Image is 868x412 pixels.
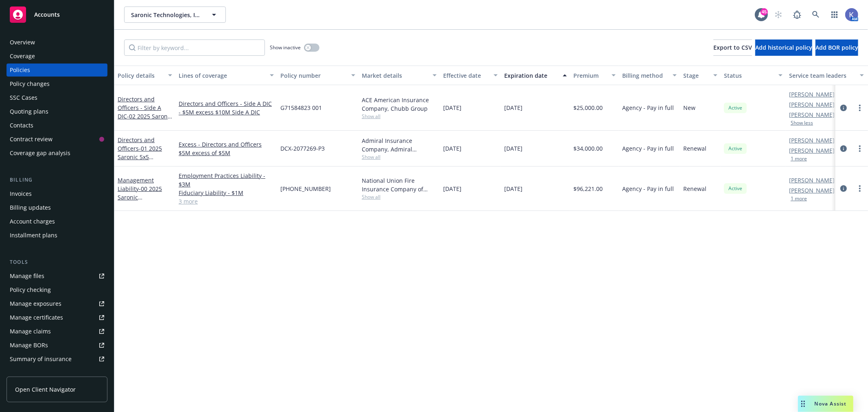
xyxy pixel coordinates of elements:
[789,136,835,145] a: [PERSON_NAME]
[786,66,867,85] button: Service team leaders
[7,147,107,160] a: Coverage gap analysis
[179,140,274,157] a: Excess - Directors and Officers $5M excess of $5M
[791,156,807,161] button: 1 more
[798,396,853,412] button: Nova Assist
[118,145,163,178] span: - 01 2025 Saronic 5x5 [PERSON_NAME] Select
[10,283,51,296] div: Policy checking
[839,144,848,153] a: circleInformation
[10,50,35,63] div: Coverage
[7,283,107,296] a: Policy checking
[789,100,835,109] a: [PERSON_NAME]
[622,103,674,112] span: Agency - Pay in full
[7,270,107,283] a: Manage files
[7,36,107,49] a: Overview
[7,64,107,77] a: Policies
[443,103,461,112] span: [DATE]
[7,187,107,200] a: Invoices
[7,258,107,266] div: Tools
[10,353,72,366] div: Summary of insurance
[15,385,76,394] span: Open Client Navigator
[622,71,668,80] div: Billing method
[362,193,437,200] span: Show all
[573,184,603,193] span: $96,221.00
[727,185,743,192] span: Active
[504,103,523,112] span: [DATE]
[179,197,274,206] a: 3 more
[10,270,44,283] div: Manage files
[7,105,107,118] a: Quoting plans
[280,71,346,80] div: Policy number
[845,8,858,21] img: photo
[683,71,708,80] div: Stage
[622,184,674,193] span: Agency - Pay in full
[280,184,331,193] span: [PHONE_NUMBER]
[504,184,523,193] span: [DATE]
[10,311,63,324] div: Manage certificates
[280,144,325,153] span: DCX-2077269-P3
[855,144,865,153] a: more
[10,91,37,104] div: SSC Cases
[789,176,835,184] a: [PERSON_NAME]
[619,66,680,85] button: Billing method
[855,184,865,193] a: more
[761,8,768,15] div: 45
[7,3,107,26] a: Accounts
[791,196,807,201] button: 1 more
[573,103,603,112] span: $25,000.00
[7,50,107,63] a: Coverage
[10,187,32,200] div: Invoices
[7,119,107,132] a: Contacts
[724,71,774,80] div: Status
[10,133,52,146] div: Contract review
[683,103,695,112] span: New
[713,39,752,56] button: Export to CSV
[755,44,812,51] span: Add historical policy
[7,339,107,352] a: Manage BORs
[839,184,848,193] a: circleInformation
[7,133,107,146] a: Contract review
[7,325,107,338] a: Manage claims
[118,71,163,80] div: Policy details
[713,44,752,51] span: Export to CSV
[573,71,607,80] div: Premium
[179,71,265,80] div: Lines of coverage
[362,113,437,120] span: Show all
[114,66,175,85] button: Policy details
[7,297,107,310] a: Manage exposures
[118,185,167,218] span: - 00 2025 Saronic [PERSON_NAME] - AIG
[808,7,824,23] a: Search
[7,215,107,228] a: Account charges
[816,39,858,56] button: Add BOR policy
[826,7,843,23] a: Switch app
[131,11,201,19] span: Saronic Technologies, Inc.
[362,71,428,80] div: Market details
[789,7,805,23] a: Report a Bug
[362,96,437,113] div: ACE American Insurance Company, Chubb Group
[7,91,107,104] a: SSC Cases
[280,103,322,112] span: G71584823 001
[504,71,558,80] div: Expiration date
[683,144,706,153] span: Renewal
[855,103,865,113] a: more
[755,39,812,56] button: Add historical policy
[7,77,107,90] a: Policy changes
[179,188,274,197] a: Fiduciary Liability - $1M
[680,66,721,85] button: Stage
[570,66,619,85] button: Premium
[721,66,786,85] button: Status
[10,229,57,242] div: Installment plans
[7,176,107,184] div: Billing
[362,153,437,160] span: Show all
[683,184,706,193] span: Renewal
[789,110,835,119] a: [PERSON_NAME]
[118,112,172,137] span: - 02 2025 Saronic 5x10 Side A [PERSON_NAME]
[179,99,274,116] a: Directors and Officers - Side A DIC - $5M excess $10M Side A DIC
[118,176,167,218] a: Management Liability
[10,64,30,77] div: Policies
[443,184,461,193] span: [DATE]
[10,147,70,160] div: Coverage gap analysis
[504,144,523,153] span: [DATE]
[573,144,603,153] span: $34,000.00
[7,229,107,242] a: Installment plans
[277,66,359,85] button: Policy number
